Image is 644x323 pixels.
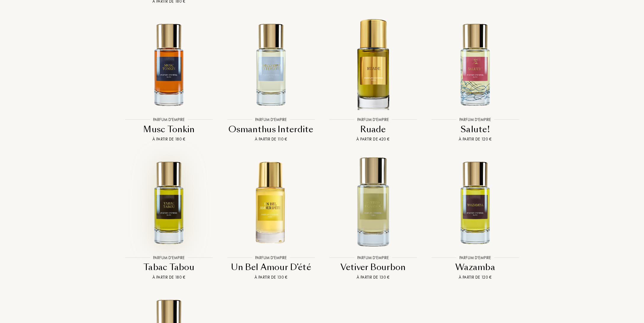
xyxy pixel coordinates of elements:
[429,18,521,110] img: Salute! Parfum D Empire
[225,156,317,248] img: Un Bel Amour D’été Parfum D Empire
[456,117,494,123] div: Parfum d'Empire
[150,117,188,123] div: Parfum d'Empire
[324,261,422,273] div: Vetiver Bourbon
[426,274,524,280] div: À partir de 120 €
[252,117,290,123] div: Parfum d'Empire
[327,156,419,248] img: Vetiver Bourbon Parfum D Empire
[426,124,524,135] div: Salute!
[324,136,422,142] div: À partir de 420 €
[324,274,422,280] div: À partir de 130 €
[118,150,220,288] a: Tabac Tabou Parfum D EmpireParfum d'EmpireTabac TabouÀ partir de 180 €
[222,274,320,280] div: À partir de 130 €
[354,117,392,123] div: Parfum d'Empire
[426,136,524,142] div: À partir de 120 €
[324,124,422,135] div: Ruade
[426,261,524,273] div: Wazamba
[123,156,215,248] img: Tabac Tabou Parfum D Empire
[222,261,320,273] div: Un Bel Amour D’été
[120,124,218,135] div: Musc Tonkin
[222,124,320,135] div: Osmanthus Interdite
[220,12,322,150] a: Osmanthus Interdite Parfum D EmpireParfum d'EmpireOsmanthus InterditeÀ partir de 110 €
[150,254,188,261] div: Parfum d'Empire
[327,18,419,110] img: Ruade Parfum D Empire
[354,254,392,261] div: Parfum d'Empire
[322,12,424,150] a: Ruade Parfum D EmpireParfum d'EmpireRuadeÀ partir de 420 €
[429,156,521,248] img: Wazamba Parfum D Empire
[120,136,218,142] div: À partir de 180 €
[424,12,526,150] a: Salute! Parfum D EmpireParfum d'EmpireSalute!À partir de 120 €
[120,261,218,273] div: Tabac Tabou
[424,150,526,288] a: Wazamba Parfum D EmpireParfum d'EmpireWazambaÀ partir de 120 €
[252,254,290,261] div: Parfum d'Empire
[118,12,220,150] a: Musc Tonkin Parfum D EmpireParfum d'EmpireMusc TonkinÀ partir de 180 €
[123,18,215,110] img: Musc Tonkin Parfum D Empire
[222,136,320,142] div: À partir de 110 €
[220,150,322,288] a: Un Bel Amour D’été Parfum D EmpireParfum d'EmpireUn Bel Amour D’étéÀ partir de 130 €
[225,18,317,110] img: Osmanthus Interdite Parfum D Empire
[456,254,494,261] div: Parfum d'Empire
[322,150,424,288] a: Vetiver Bourbon Parfum D EmpireParfum d'EmpireVetiver BourbonÀ partir de 130 €
[120,274,218,280] div: À partir de 180 €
